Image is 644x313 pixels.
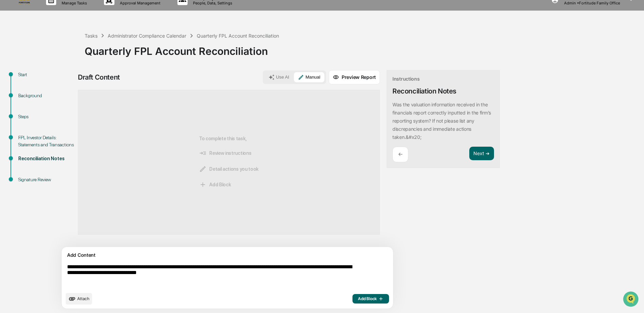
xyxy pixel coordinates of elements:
a: Powered byPylon [48,114,82,120]
span: Add Block [199,181,231,188]
span: Add Block [358,296,384,301]
span: Pylon [67,115,82,120]
div: We're available if you need us! [23,59,86,64]
div: Start [18,71,74,78]
input: Clear [18,31,112,38]
div: Quarterly FPL Account Reconciliation [85,40,641,57]
span: Attach [77,296,89,301]
button: upload document [66,293,92,305]
div: To complete this task, [199,101,259,224]
button: Start new chat [115,54,123,62]
div: Instructions [392,76,420,82]
span: Data Lookup [14,98,43,105]
a: 🔎Data Lookup [4,96,45,108]
button: Add Block [352,294,389,304]
p: Admin • Fortitude Family Office [559,1,620,5]
span: Attestations [56,85,84,92]
span: Preclearance [14,85,44,92]
div: 🗄️ [49,86,55,91]
p: ​Was the valuation information received in the financials report correctly inputted in the firm’s... [392,102,491,140]
button: Preview Report [329,70,380,84]
div: Background [18,92,74,99]
button: Next ➔ [469,147,494,161]
button: Manual [294,72,324,82]
p: Approval Management [114,1,164,5]
div: Reconciliation Notes [18,155,74,162]
img: 1746055101610-c473b297-6a78-478c-a979-82029cc54cd1 [7,52,19,64]
a: 🗄️Attestations [46,83,87,95]
div: Add Content [66,251,389,259]
div: Start new chat [23,52,111,59]
div: Signature Review [18,176,74,183]
p: ← [398,151,403,158]
div: Tasks [85,33,98,39]
iframe: Open customer support [622,291,641,309]
span: Detail actions you took [199,165,259,173]
div: Steps [18,113,74,120]
div: Reconciliation Notes [392,87,456,95]
div: Draft Content [78,73,120,81]
div: 🔎 [7,99,12,104]
div: 🖐️ [7,86,12,91]
p: People, Data, Settings [188,1,236,5]
p: How can we help? [7,14,123,25]
div: Administrator Compliance Calendar [108,33,186,39]
button: Use AI [264,72,293,82]
div: FPL Investor Details: Statements and Transactions [18,134,74,148]
a: 🖐️Preclearance [4,83,46,95]
p: Manage Tasks [56,1,90,5]
span: Review instructions [199,149,251,157]
div: Quarterly FPL Account Reconciliation [197,33,279,39]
